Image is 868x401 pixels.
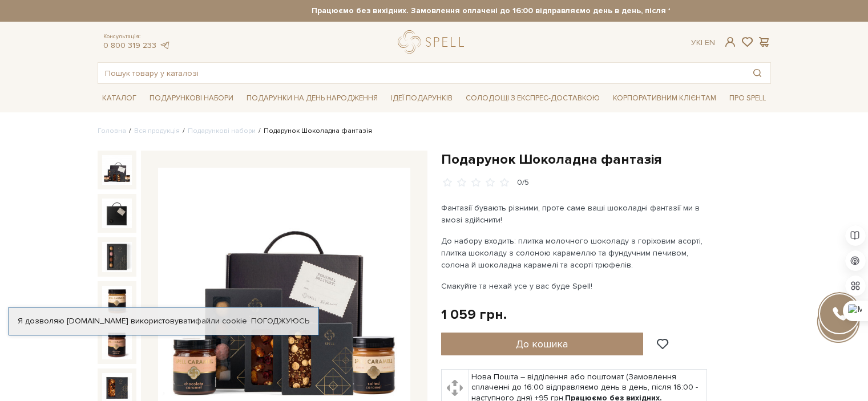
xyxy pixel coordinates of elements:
div: 1 059 грн. [441,306,507,323]
div: Ук [691,38,715,48]
a: Головна [98,127,126,135]
span: Консультація: [103,33,171,40]
input: Пошук товару у каталозі [98,63,744,83]
a: logo [398,30,469,54]
button: Пошук товару у каталозі [744,63,770,83]
span: Каталог [98,90,141,107]
a: Вся продукція [134,127,180,135]
span: | [701,38,703,47]
a: Погоджуюсь [251,316,309,326]
span: Подарунки на День народження [242,90,382,107]
li: Подарунок Шоколадна фантазія [256,126,372,136]
img: Подарунок Шоколадна фантазія [102,286,132,315]
a: 0 800 319 233 [103,40,156,50]
img: Подарунок Шоколадна фантазія [102,199,132,228]
a: Солодощі з експрес-доставкою [461,88,604,108]
h1: Подарунок Шоколадна фантазія [441,151,771,168]
span: Ідеї подарунків [386,90,457,107]
p: Смакуйте та нехай усе у вас буде Spell! [441,280,709,292]
a: En [705,38,715,47]
img: Подарунок Шоколадна фантазія [102,329,132,359]
span: До кошика [516,338,568,350]
span: Подарункові набори [145,90,238,107]
a: telegram [159,40,171,50]
p: До набору входить: плитка молочного шоколаду з горіховим асорті, плитка шоколаду з солоною караме... [441,235,709,271]
p: Фантазії бувають різними, проте саме ваші шоколадні фантазії ми в змозі здійснити! [441,202,709,226]
div: 0/5 [517,177,529,188]
a: файли cookie [195,316,247,326]
img: Подарунок Шоколадна фантазія [102,155,132,185]
button: До кошика [441,333,644,355]
a: Корпоративним клієнтам [608,88,721,108]
a: Подарункові набори [188,127,256,135]
div: Я дозволяю [DOMAIN_NAME] використовувати [9,316,318,326]
img: Подарунок Шоколадна фантазія [102,242,132,272]
span: Про Spell [725,90,770,107]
